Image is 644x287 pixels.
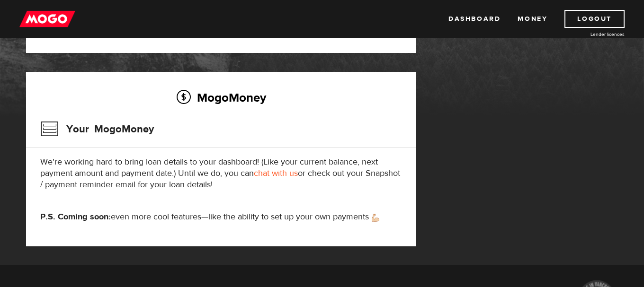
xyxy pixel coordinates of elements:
p: even more cool features—like the ability to set up your own payments [40,211,402,223]
img: mogo_logo-11ee424be714fa7cbb0f0f49df9e16ec.png [19,10,75,28]
a: Lender licences [554,31,625,38]
a: Logout [564,10,625,28]
a: chat with us [254,168,298,179]
h2: MogoMoney [40,87,402,107]
a: Dashboard [448,10,501,28]
img: strong arm emoji [372,214,379,222]
h3: Your MogoMoney [40,117,154,141]
a: Money [518,10,547,28]
p: We're working hard to bring loan details to your dashboard! (Like your current balance, next paym... [40,157,402,191]
strong: P.S. Coming soon: [40,211,111,222]
iframe: LiveChat chat widget [455,67,644,287]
